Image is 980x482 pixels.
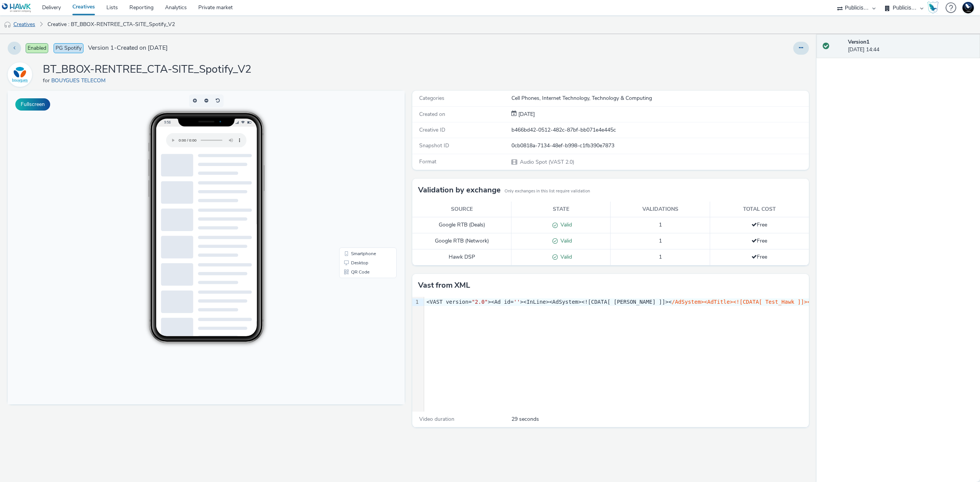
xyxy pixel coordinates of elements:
[343,161,368,165] span: Smartphone
[2,3,31,13] img: undefined Logo
[519,158,574,166] span: Audio Spot (VAST 2.0)
[333,177,387,186] li: QR Code
[517,111,535,118] div: Creation 22 August 2025, 14:44
[15,98,50,111] button: Fullscreen
[419,142,449,149] span: Snapshot ID
[751,253,767,261] span: Free
[419,415,454,423] span: Video duration
[511,126,808,134] div: b466bd42-0512-482c-87bf-bb071e4e445c
[4,21,11,29] img: audio
[9,64,31,86] img: BOUYGUES TELECOM
[88,44,168,52] span: Version 1 - Created on [DATE]
[517,111,535,118] span: [DATE]
[419,158,436,165] span: Format
[558,253,572,261] span: Valid
[418,184,501,196] h3: Validation by exchange
[751,237,767,244] span: Free
[659,221,662,228] span: 1
[43,62,252,77] h1: BT_BBOX-RENTREE_CTA-SITE_Spotify_V2
[412,217,511,233] td: Google RTB (Deals)
[44,15,179,34] a: Creative : BT_BBOX-RENTREE_CTA-SITE_Spotify_V2
[333,168,387,177] li: Desktop
[412,233,511,249] td: Google RTB (Network)
[927,2,942,14] a: Hawk Academy
[51,77,109,84] a: BOUYGUES TELECOM
[412,249,511,265] td: Hawk DSP
[343,170,361,174] span: Desktop
[611,202,710,217] th: Validations
[419,111,445,118] span: Created on
[412,202,511,217] th: Source
[43,77,51,84] span: for
[26,43,48,53] span: Enabled
[558,221,572,228] span: Valid
[511,415,539,423] span: 29 seconds
[333,158,387,168] li: Smartphone
[412,298,420,306] div: 1
[472,299,488,305] span: "2.0"
[514,299,520,305] span: ''
[848,38,974,54] div: [DATE] 14:44
[8,71,35,78] a: BOUYGUES TELECOM
[343,179,362,184] span: QR Code
[419,94,444,102] span: Categories
[848,38,869,46] strong: Version 1
[659,253,662,261] span: 1
[418,280,470,291] h3: Vast from XML
[156,29,163,34] span: 9:56
[558,237,572,244] span: Valid
[511,94,808,102] div: Cell Phones, Internet Technology, Technology & Computing
[419,126,445,134] span: Creative ID
[710,202,809,217] th: Total cost
[54,43,83,53] span: PG Spotify
[751,221,767,228] span: Free
[672,299,814,305] span: /AdSystem><AdTitle><![CDATA[ Test_Hawk ]]></
[511,202,611,217] th: State
[962,2,974,13] img: Support Hawk
[659,237,662,244] span: 1
[505,188,590,194] small: Only exchanges in this list require validation
[511,142,808,150] div: 0cb0818a-7134-48ef-b998-c1fb390e7873
[927,2,939,14] img: Hawk Academy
